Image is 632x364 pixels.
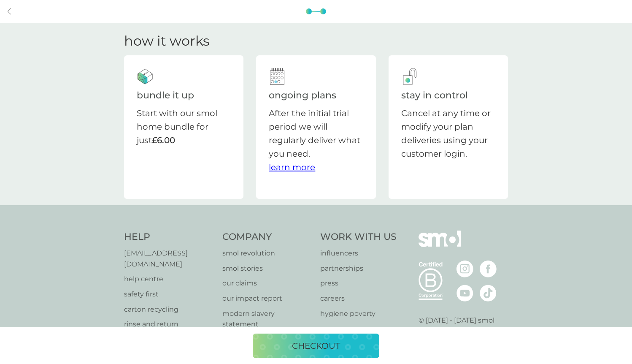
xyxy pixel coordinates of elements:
[320,263,397,274] a: partnerships
[222,308,312,330] a: modern slavery statement
[152,135,175,145] strong: £6.00
[269,162,315,172] a: learn more
[124,248,214,269] a: [EMAIL_ADDRESS][DOMAIN_NAME]
[320,278,397,289] a: press
[480,285,497,302] img: visit the smol Tiktok page
[419,231,461,259] img: smol
[320,231,397,244] h4: Work With Us
[124,304,214,315] a: carton recycling
[269,106,363,174] p: After the initial trial period we will regularly deliver what you need.
[320,308,397,319] a: hygiene poverty
[401,89,468,102] h2: stay in control
[320,248,397,259] a: influencers
[222,278,312,289] a: our claims
[124,33,508,49] h2: how it works
[137,89,194,102] h2: bundle it up
[137,106,231,147] p: Start with our smol home bundle for just
[292,339,340,353] p: checkout
[419,315,508,337] p: © [DATE] - [DATE] smol limited
[222,263,312,274] a: smol stories
[124,231,214,244] h4: Help
[124,319,214,330] a: rinse and return
[456,261,473,277] img: visit the smol Instagram page
[456,285,473,302] img: visit the smol Youtube page
[222,231,312,244] h4: Company
[253,334,379,358] button: checkout
[401,106,495,160] p: Cancel at any time or modify your plan deliveries using your customer login.
[269,89,336,102] h2: ongoing plans
[320,293,397,304] a: careers
[480,261,497,277] img: visit the smol Facebook page
[222,248,312,259] a: smol revolution
[222,293,312,304] a: our impact report
[124,289,214,300] a: safety first
[124,274,214,285] a: help centre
